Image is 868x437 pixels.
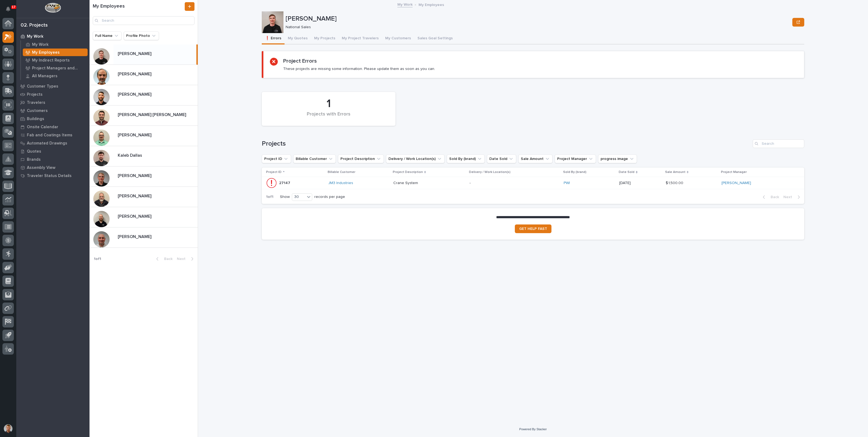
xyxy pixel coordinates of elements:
[118,91,152,97] p: [PERSON_NAME]
[93,31,122,40] button: Full Name
[27,100,45,105] p: Travelers
[271,111,386,123] div: Projects with Errors
[262,155,291,163] button: Project ID
[16,115,90,123] a: Buildings
[598,155,637,163] button: progress image
[314,195,345,199] p: records per page
[90,85,198,105] a: [PERSON_NAME][PERSON_NAME]
[397,1,413,7] a: My Work
[393,169,423,175] p: Project Description
[619,169,634,175] p: Date Sold
[21,64,90,72] a: Project Managers and Engineers
[27,34,43,39] p: My Work
[783,195,795,200] span: Next
[753,139,804,148] input: Search
[175,256,198,261] button: Next
[7,7,14,15] div: Notifications17
[93,4,184,9] h1: My Employees
[470,181,559,185] p: -
[386,155,445,163] button: Delivery / Work Location(s)
[177,256,189,261] span: Next
[12,5,15,9] p: 17
[118,111,187,117] p: [PERSON_NAME] [PERSON_NAME]
[328,169,355,175] p: Billable Customer
[27,133,72,138] p: Fab and Coatings Items
[262,140,751,148] h1: Projects
[32,66,85,71] p: Project Managers and Engineers
[118,152,143,158] p: Kaleb Dallas
[487,155,516,163] button: Date Sold
[292,194,305,200] div: 30
[152,256,175,261] button: Back
[118,213,152,219] p: [PERSON_NAME]
[283,66,435,71] p: These projects are missing some information. Please update them as soon as you can.
[447,155,485,163] button: Sold By (brand)
[118,233,152,239] p: [PERSON_NAME]
[619,181,661,185] p: [DATE]
[90,187,198,207] a: [PERSON_NAME][PERSON_NAME]
[32,50,60,55] p: My Employees
[767,195,779,200] span: Back
[118,70,152,77] p: [PERSON_NAME]
[758,195,781,200] button: Back
[27,125,58,130] p: Onsite Calendar
[90,105,198,126] a: [PERSON_NAME] [PERSON_NAME][PERSON_NAME] [PERSON_NAME]
[45,3,61,13] img: Workspace Logo
[16,131,90,139] a: Fab and Coatings Items
[311,33,339,44] button: My Projects
[124,31,159,40] button: Profile Photo
[283,58,317,64] h2: Project Errors
[27,141,67,146] p: Automated Drawings
[666,180,684,185] p: $ 1,500.00
[27,92,43,97] p: Projects
[27,117,44,121] p: Buildings
[781,195,804,200] button: Next
[382,33,414,44] button: My Customers
[21,49,90,56] a: My Employees
[271,97,386,111] div: 1
[93,16,194,25] input: Search
[293,155,336,163] button: Billable Customer
[286,15,790,23] p: [PERSON_NAME]
[2,423,14,434] button: users-avatar
[285,33,311,44] button: My Quotes
[564,181,570,185] a: PWI
[90,166,198,187] a: [PERSON_NAME][PERSON_NAME]
[722,181,751,185] a: [PERSON_NAME]
[280,195,290,199] p: Show
[328,181,353,185] a: JM3 Industries
[414,33,456,44] button: Sales Goal Settings
[419,1,444,7] p: My Employees
[27,108,48,113] p: Customers
[16,123,90,131] a: Onsite Calendar
[338,155,384,163] button: Project Description
[515,224,551,233] a: GET HELP FAST
[16,172,90,180] a: Traveler Status Details
[16,98,90,107] a: Travelers
[90,146,198,166] a: Kaleb DallasKaleb Dallas
[118,131,152,138] p: [PERSON_NAME]
[16,163,90,172] a: Assembly View
[16,32,90,40] a: My Work
[2,3,14,15] button: Notifications
[469,169,510,175] p: Delivery / Work Location(s)
[721,169,747,175] p: Project Manager
[118,50,152,56] p: [PERSON_NAME]
[555,155,596,163] button: Project Manager
[90,126,198,146] a: [PERSON_NAME][PERSON_NAME]
[262,190,278,204] p: 1 of 1
[266,169,282,175] p: Project ID
[161,256,173,261] span: Back
[21,41,90,48] a: My Work
[27,173,72,178] p: Traveler Status Details
[665,169,685,175] p: Sale Amount
[16,147,90,155] a: Quotes
[16,107,90,115] a: Customers
[16,139,90,147] a: Automated Drawings
[32,58,70,63] p: My Indirect Reports
[90,44,198,65] a: [PERSON_NAME][PERSON_NAME]
[90,252,106,266] p: 1 of 1
[27,84,58,89] p: Customer Types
